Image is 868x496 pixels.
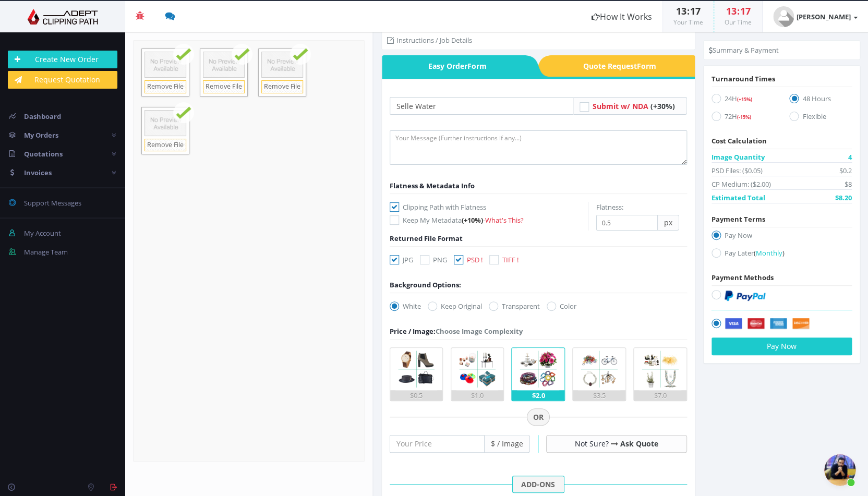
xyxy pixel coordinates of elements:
[839,165,852,176] span: $0.2
[712,111,774,125] label: 72H
[789,111,852,125] label: Flexible
[740,5,751,17] span: 17
[485,215,524,225] a: What's This?
[573,390,625,401] div: $3.5
[673,18,703,27] small: Your Time
[636,61,656,71] i: Form
[456,348,499,390] img: 2.png
[390,435,485,453] input: Your Price
[144,80,186,93] a: Remove File
[517,348,559,390] img: 3.png
[763,1,868,32] a: [PERSON_NAME]
[712,248,852,262] label: Pay Later
[387,35,472,45] li: Instructions / Job Details
[824,454,855,486] a: Aprire la chat
[712,136,767,146] span: Cost Calculation
[467,61,487,71] i: Form
[773,6,794,27] img: user_default.jpg
[547,301,576,311] label: Color
[620,439,658,449] a: Ask Quote
[512,390,564,401] div: $2.0
[754,248,785,258] a: (Monthly)
[835,192,852,203] span: $8.20
[24,198,81,208] span: Support Messages
[575,439,609,449] span: Not Sure?
[485,435,530,453] span: $ / Image
[789,93,852,107] label: 48 Hours
[261,80,303,93] a: Remove File
[756,248,782,258] span: Monthly
[737,112,751,121] a: (-15%)
[690,5,701,17] span: 17
[712,152,765,162] span: Image Quantity
[593,101,648,111] span: Submit w/ NDA
[390,301,421,311] label: White
[650,101,675,111] span: (+30%)
[8,71,117,89] a: Request Quotation
[467,255,483,264] span: PSD !
[203,80,245,93] a: Remove File
[390,326,436,336] span: Price / Image:
[596,202,623,212] label: Flatness:
[382,55,525,77] a: Easy OrderForm
[390,181,475,190] span: Flatness & Metadata Info
[845,179,852,189] span: $8
[593,101,675,111] a: Submit w/ NDA (+30%)
[390,326,523,336] div: Choose Image Complexity
[712,179,771,189] span: CP Medium: ($2.00)
[24,130,58,140] span: My Orders
[390,280,461,290] div: Background Options:
[686,5,690,17] span: :
[634,390,686,401] div: $7.0
[737,114,751,120] span: (-15%)
[24,228,61,238] span: My Account
[144,139,186,152] a: Remove File
[390,255,413,265] label: JPG
[712,337,852,355] button: Pay Now
[712,165,763,176] span: PSD Files: ($0.05)
[712,192,765,203] span: Estimated Total
[551,55,695,77] a: Quote RequestForm
[712,74,775,83] span: Turnaround Times
[726,5,737,17] span: 13
[428,301,482,311] label: Keep Original
[489,301,540,311] label: Transparent
[551,55,695,77] span: Quote Request
[737,94,752,103] a: (+15%)
[797,12,851,21] strong: [PERSON_NAME]
[709,45,779,55] li: Summary & Payment
[737,96,752,103] span: (+15%)
[737,5,740,17] span: :
[512,476,564,493] span: ADD-ONS
[451,390,504,401] div: $1.0
[390,97,573,115] input: Your Order Title
[848,152,852,162] span: 4
[725,318,810,330] img: Securely by Stripe
[8,9,117,25] img: Adept Graphics
[639,348,681,390] img: 5.png
[502,255,519,264] span: TIFF !
[24,168,52,177] span: Invoices
[712,273,774,282] span: Payment Methods
[390,202,588,212] label: Clipping Path with Flatness
[395,348,438,390] img: 1.png
[24,149,63,159] span: Quotations
[390,215,588,225] label: Keep My Metadata -
[24,247,68,257] span: Manage Team
[725,18,752,27] small: Our Time
[712,93,774,107] label: 24H
[712,230,852,244] label: Pay Now
[390,390,443,401] div: $0.5
[658,215,679,231] span: px
[382,55,525,77] span: Easy Order
[527,408,550,426] span: OR
[712,214,765,224] span: Payment Terms
[581,1,662,32] a: How It Works
[462,215,483,225] span: (+10%)
[420,255,447,265] label: PNG
[8,51,117,68] a: Create New Order
[24,112,61,121] span: Dashboard
[390,234,463,243] span: Returned File Format
[725,291,765,301] img: PayPal
[578,348,620,390] img: 4.png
